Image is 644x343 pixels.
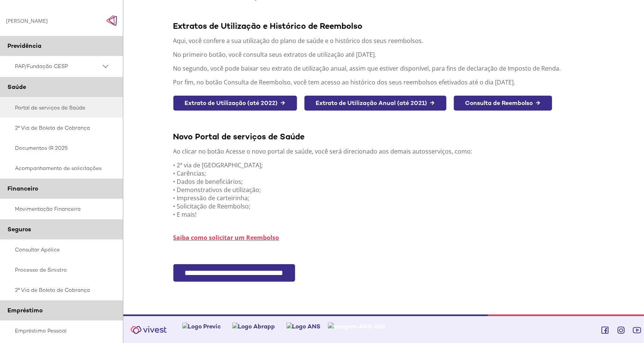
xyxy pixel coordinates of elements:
[6,17,48,24] div: [PERSON_NAME]
[173,78,617,86] p: Por fim, no botão Consulta de Reembolso, você tem acesso ao histórico dos seus reembolsos efetiva...
[173,50,617,59] p: No primeiro botão, você consulta seus extratos de utilização até [DATE].
[7,83,26,91] span: Saúde
[106,15,117,26] span: Click to close side navigation.
[454,96,552,111] a: Consulta de Reembolso →
[15,62,101,71] span: PAP/Fundação CESP
[173,96,297,111] a: Extrato de Utilização (até 2022) →
[7,306,43,314] span: Empréstimo
[182,322,221,330] img: Logo Previc
[173,161,617,219] p: • 2ª via de [GEOGRAPHIC_DATA]; • Carências; • Dados de beneficiários; • Demonstrativos de utiliza...
[173,131,617,142] div: Novo Portal de serviços de Saúde
[173,264,617,300] section: <span lang="pt-BR" dir="ltr">FacPlanPortlet - SSO Fácil</span>
[126,322,171,339] img: Vivest
[173,37,617,45] p: Aqui, você confere a sua utilização do plano de saúde e o histórico dos seus reembolsos.
[232,322,275,330] img: Logo Abrapp
[7,42,41,50] span: Previdência
[173,147,617,155] p: Ao clicar no botão Acesse o novo portal de saúde, você será direcionado aos demais autosserviços,...
[328,322,386,330] img: Imagem ANS-SIG
[173,21,617,31] div: Extratos de Utilização e Histórico de Reembolso
[7,225,31,233] span: Seguros
[287,322,321,330] img: Logo ANS
[106,15,117,26] img: Fechar menu
[7,185,38,192] span: Financeiro
[173,64,617,72] p: No segundo, você pode baixar seu extrato de utilização anual, assim que estiver disponível, para ...
[173,234,279,242] a: Saiba como solicitar um Reembolso
[304,96,446,111] a: Extrato de Utilização Anual (até 2021) →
